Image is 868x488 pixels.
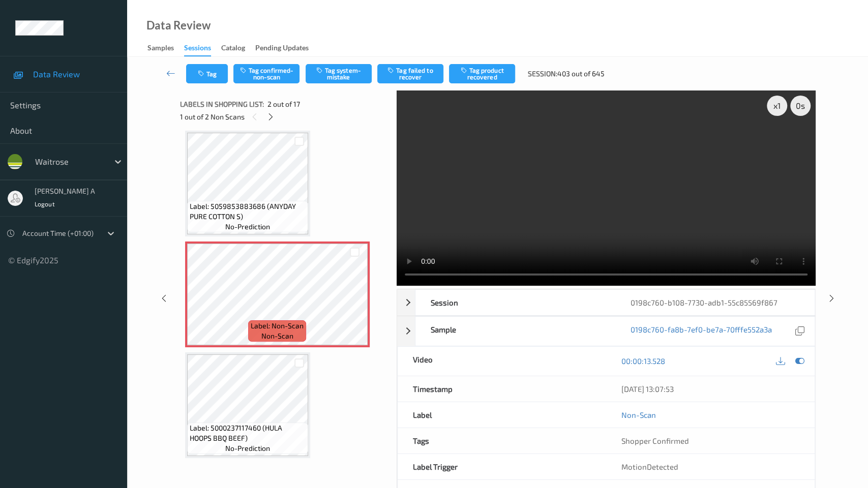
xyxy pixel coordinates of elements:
div: Samples [147,43,174,55]
div: Sample0198c760-fa8b-7ef0-be7a-70fffe552a3a [397,316,815,346]
span: Labels in shopping list: [180,99,264,109]
a: Samples [147,41,184,55]
button: Tag product recovered [449,64,515,83]
span: Label: 5059853883686 (ANYDAY PURE COTTON S) [190,201,306,222]
div: Video [398,347,606,376]
div: x 1 [767,96,787,116]
a: Non-Scan [621,410,656,420]
div: Pending Updates [255,43,309,55]
button: Tag [186,64,228,83]
span: non-scan [261,331,293,341]
div: Catalog [221,43,245,55]
button: Tag confirmed-non-scan [233,64,300,83]
div: [DATE] 13:07:53 [621,384,799,394]
button: Tag system-mistake [306,64,372,83]
div: Sample [415,317,615,346]
span: no-prediction [225,443,270,453]
div: Session [415,290,615,315]
span: Label: Non-Scan [251,321,304,331]
span: 403 out of 645 [557,69,605,79]
div: Sessions [184,43,211,56]
div: Label Trigger [398,454,606,479]
span: Session: [528,69,557,79]
span: 2 out of 17 [267,99,300,109]
a: 0198c760-fa8b-7ef0-be7a-70fffe552a3a [630,324,771,338]
div: 0198c760-b108-7730-adb1-55c85569f867 [615,290,814,315]
div: 1 out of 2 Non Scans [180,110,390,123]
a: Sessions [184,41,221,56]
div: Tags [398,428,606,453]
div: Timestamp [398,376,606,402]
span: Label: 5000237117460 (HULA HOOPS BBQ BEEF) [190,423,306,443]
div: Session0198c760-b108-7730-adb1-55c85569f867 [397,289,815,316]
a: 00:00:13.528 [621,356,665,366]
div: Data Review [146,20,211,30]
div: MotionDetected [606,454,815,479]
span: Shopper Confirmed [621,436,689,445]
div: Label [398,402,606,428]
span: no-prediction [225,222,270,232]
a: Pending Updates [255,41,319,55]
button: Tag failed to recover [377,64,443,83]
a: Catalog [221,41,255,55]
div: 0 s [790,96,811,116]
